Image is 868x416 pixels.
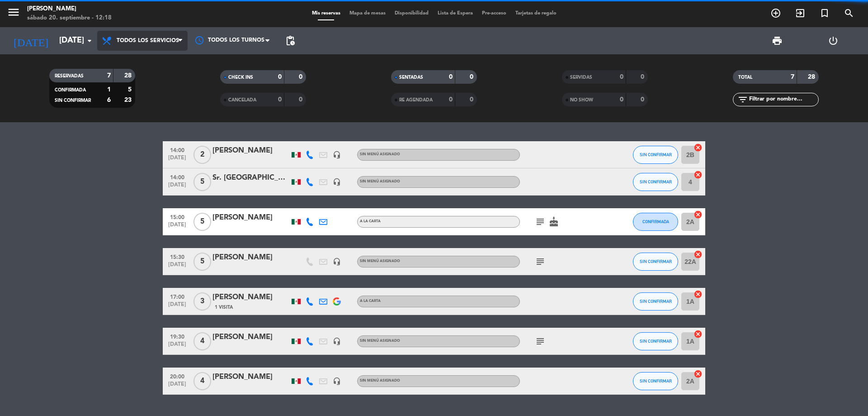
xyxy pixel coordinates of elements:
span: Sin menú asignado [360,153,400,156]
span: SENTADAS [399,75,423,80]
span: Sin menú asignado [360,339,400,343]
strong: 0 [641,74,646,80]
div: LOG OUT [805,27,861,54]
span: Pre-acceso [477,11,511,16]
i: headset_mic [333,337,341,345]
button: SIN CONFIRMAR [633,173,678,191]
strong: 0 [620,96,623,103]
span: print [772,35,783,46]
img: google-logo.png [333,297,341,306]
span: [DATE] [166,222,189,232]
span: [DATE] [166,381,189,392]
i: subject [535,216,546,227]
i: cancel [693,210,703,219]
strong: 0 [449,96,453,103]
strong: 28 [808,74,817,80]
span: RESERVADAS [55,74,84,78]
span: 15:30 [166,251,189,262]
i: cake [548,216,559,227]
span: NO SHOW [570,98,593,102]
span: Sin menú asignado [360,180,400,183]
span: pending_actions [285,35,296,46]
i: headset_mic [333,178,341,186]
strong: 0 [278,96,282,103]
strong: 1 [107,86,111,93]
span: SIN CONFIRMAR [640,179,672,184]
span: [DATE] [166,301,189,312]
i: cancel [693,170,703,179]
strong: 28 [124,72,133,79]
button: SIN CONFIRMAR [633,253,678,271]
button: SIN CONFIRMAR [633,372,678,390]
strong: 23 [124,97,133,103]
i: turned_in_not [819,8,830,19]
span: TOTAL [738,75,752,80]
i: arrow_drop_down [84,35,95,46]
span: 4 [193,332,211,350]
span: SIN CONFIRMAR [640,339,672,344]
strong: 6 [107,97,111,103]
button: CONFIRMADA [633,213,678,231]
span: 15:00 [166,211,189,222]
span: [DATE] [166,341,189,352]
span: [DATE] [166,155,189,165]
i: headset_mic [333,258,341,266]
span: 5 [193,213,211,231]
strong: 0 [470,96,475,103]
i: headset_mic [333,377,341,385]
span: 3 [193,292,211,311]
strong: 0 [299,74,304,80]
i: subject [535,336,546,347]
span: SERVIDAS [570,75,592,80]
span: 2 [193,146,211,164]
span: CHECK INS [228,75,253,80]
div: [PERSON_NAME] [27,5,112,14]
i: [DATE] [7,31,55,51]
span: Disponibilidad [390,11,433,16]
button: menu [7,5,20,22]
span: SIN CONFIRMAR [640,259,672,264]
div: [PERSON_NAME] [212,371,289,383]
div: [PERSON_NAME] [212,292,289,303]
i: headset_mic [333,151,341,159]
strong: 0 [641,96,646,103]
i: filter_list [737,94,748,105]
span: A la carta [360,220,381,223]
i: cancel [693,330,703,339]
span: A la carta [360,299,381,303]
span: 5 [193,173,211,191]
strong: 0 [449,74,453,80]
input: Filtrar por nombre... [748,95,818,105]
i: add_circle_outline [770,8,781,19]
span: [DATE] [166,182,189,192]
i: subject [535,256,546,267]
strong: 0 [470,74,475,80]
span: CANCELADA [228,98,256,102]
span: Mapa de mesas [345,11,390,16]
span: SIN CONFIRMAR [640,378,672,383]
strong: 0 [278,74,282,80]
i: power_settings_new [828,35,839,46]
span: 4 [193,372,211,390]
span: RE AGENDADA [399,98,433,102]
span: Sin menú asignado [360,379,400,383]
span: 19:30 [166,331,189,341]
span: 5 [193,253,211,271]
span: Mis reservas [307,11,345,16]
span: [DATE] [166,262,189,272]
i: cancel [693,250,703,259]
div: [PERSON_NAME] [212,331,289,343]
div: Sr. [GEOGRAPHIC_DATA] [212,172,289,184]
button: SIN CONFIRMAR [633,146,678,164]
strong: 7 [791,74,794,80]
div: sábado 20. septiembre - 12:18 [27,14,112,23]
i: search [844,8,854,19]
span: 1 Visita [215,304,233,311]
strong: 0 [299,96,304,103]
div: [PERSON_NAME] [212,212,289,224]
button: SIN CONFIRMAR [633,332,678,350]
span: Todos los servicios [117,38,179,44]
i: cancel [693,290,703,299]
strong: 5 [128,86,133,93]
span: 14:00 [166,172,189,182]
